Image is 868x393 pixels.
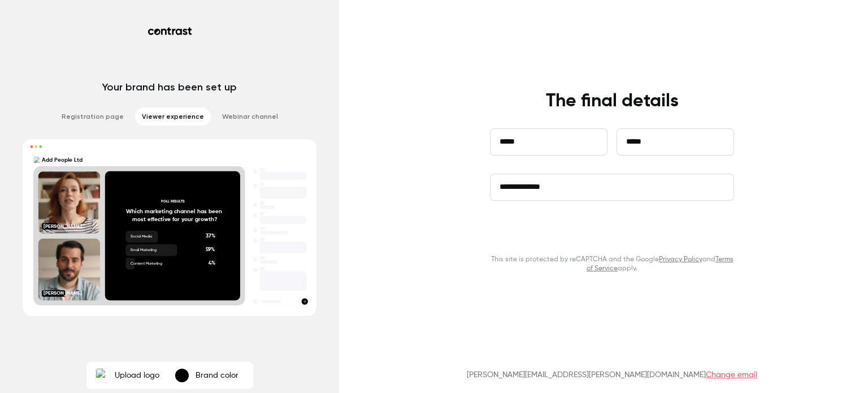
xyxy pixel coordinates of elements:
a: Terms of Service [587,256,734,272]
p: Brand color [196,370,238,381]
p: This site is protected by reCAPTCHA and the Google and apply. [490,255,734,273]
label: Add People LtdUpload logo [89,364,166,387]
p: [PERSON_NAME][EMAIL_ADDRESS][PERSON_NAME][DOMAIN_NAME] [467,369,757,381]
li: Registration page [55,107,131,126]
p: Your brand has been set up [102,80,237,94]
button: Continue [490,219,734,246]
h4: The final details [546,90,679,113]
a: Privacy Policy [659,256,702,263]
img: Add People Ltd [96,369,110,382]
li: Webinar channel [215,107,285,126]
a: Change email [706,371,757,379]
li: Viewer experience [135,107,211,126]
button: Brand color [166,364,251,387]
